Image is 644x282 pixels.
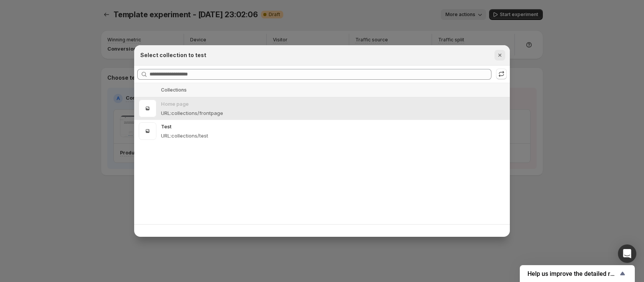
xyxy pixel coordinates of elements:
button: Close [495,50,505,61]
span: Collections [161,87,187,93]
span: Help us improve the detailed report for A/B campaigns [527,270,618,277]
div: Open Intercom Messenger [618,244,636,263]
img: Test [139,122,156,140]
h2: Select collection to test [140,51,206,59]
p: URL : collections/test [161,132,208,139]
p: Test [161,123,505,130]
button: Show survey - Help us improve the detailed report for A/B campaigns [527,269,627,278]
